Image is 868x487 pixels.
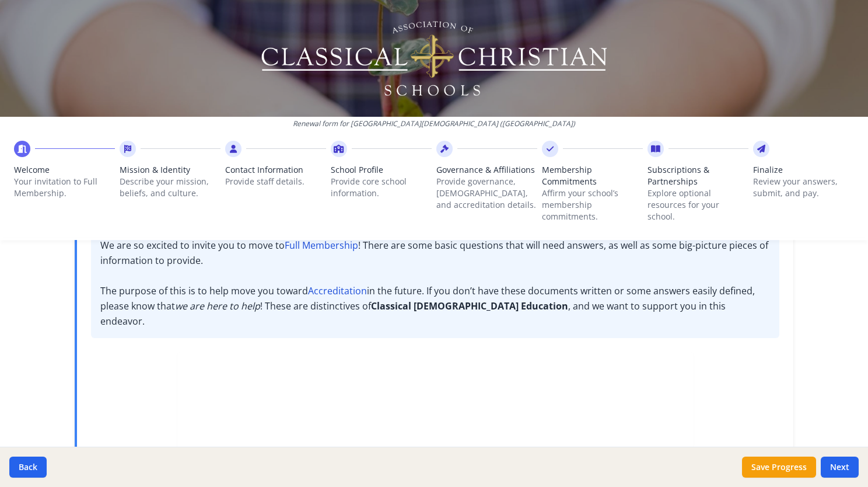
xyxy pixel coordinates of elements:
[742,457,816,478] button: Save Progress
[436,164,537,176] span: Governance & Affiliations
[260,18,609,99] img: Logo
[225,164,326,176] span: Contact Information
[14,164,115,176] span: Welcome
[120,176,220,199] p: Describe your mission, beliefs, and culture.
[285,239,358,252] strong: Full Membership
[175,300,260,312] em: we are here to help
[331,176,432,199] p: Provide core school information.
[436,176,537,211] p: Provide governance, [DEMOGRAPHIC_DATA], and accreditation details.
[542,164,643,187] span: Membership Commitments
[331,164,432,176] span: School Profile
[753,176,854,199] p: Review your answers, submit, and pay.
[225,176,326,187] p: Provide staff details.
[371,300,568,312] strong: Classical [DEMOGRAPHIC_DATA] Education
[647,187,748,222] p: Explore optional resources for your school.
[308,284,367,297] strong: Accreditation
[753,164,854,176] span: Finalize
[120,164,220,176] span: Mission & Identity
[9,457,47,478] button: Back
[91,228,779,338] p: We are so excited to invite you to move to ! There are some basic questions that will need answer...
[821,457,859,478] button: Next
[647,164,748,187] span: Subscriptions & Partnerships
[14,176,115,199] p: Your invitation to Full Membership.
[542,187,643,222] p: Affirm your school’s membership commitments.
